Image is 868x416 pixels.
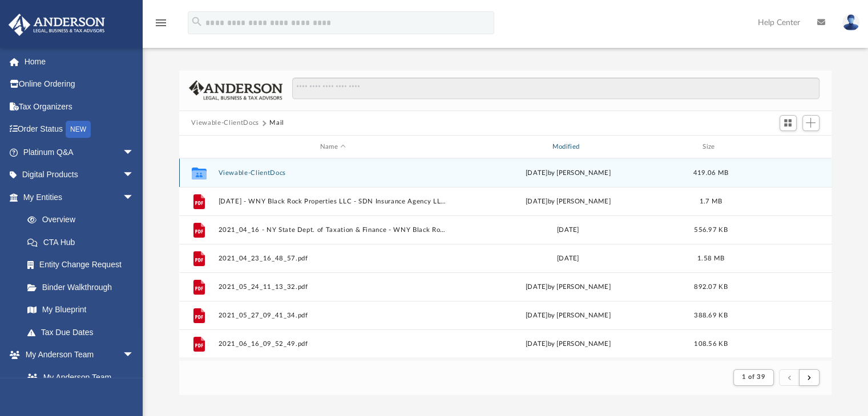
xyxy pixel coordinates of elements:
[738,142,818,152] div: id
[8,50,151,73] a: Home
[123,344,146,367] span: arrow_drop_down
[453,282,683,292] div: [DATE] by [PERSON_NAME]
[453,225,683,235] div: [DATE]
[780,115,797,131] button: Switch to Grid View
[66,121,91,138] div: NEW
[218,283,448,291] button: 2021_05_24_11_13_32.pdf
[688,142,733,152] div: Size
[693,170,728,176] span: 419.06 MB
[217,142,447,152] div: Name
[123,164,146,187] span: arrow_drop_down
[218,312,448,319] button: 2021_05_27_09_41_34.pdf
[191,15,203,28] i: search
[16,231,151,254] a: CTA Hub
[8,344,146,366] a: My Anderson Teamarrow_drop_down
[269,118,284,128] button: Mail
[154,16,168,30] i: menu
[8,118,151,141] a: Order StatusNEW
[8,73,151,96] a: Online Ordering
[8,186,151,209] a: My Entitiesarrow_drop_down
[184,142,212,152] div: id
[694,341,727,347] span: 108.56 KB
[218,198,448,205] button: [DATE] - WNY Black Rock Properties LLC - SDN Insurance Agency LLC.pdf
[179,158,832,360] div: grid
[8,141,151,164] a: Platinum Q&Aarrow_drop_down
[694,312,727,319] span: 388.69 KB
[123,186,146,209] span: arrow_drop_down
[218,226,448,234] button: 2021_04_16 - NY State Dept. of Taxation & Finance - WNY Black Rock Prop..pdf
[733,369,774,385] button: 1 of 39
[218,340,448,348] button: 2021_06_16_09_52_49.pdf
[8,164,151,186] a: Digital Productsarrow_drop_down
[697,255,724,262] span: 1.58 MB
[694,227,727,233] span: 556.97 KB
[218,169,448,177] button: Viewable-ClientDocs
[453,142,683,152] div: Modified
[154,22,168,30] a: menu
[16,299,146,321] a: My Blueprint
[453,254,683,264] div: [DATE]
[742,374,765,380] span: 1 of 39
[8,95,151,118] a: Tax Organizers
[16,209,151,231] a: Overview
[191,118,259,128] button: Viewable-ClientDocs
[292,78,819,99] input: Search files and folders
[5,14,108,36] img: Anderson Advisors Platinum Portal
[16,366,140,389] a: My Anderson Team
[453,197,683,207] div: [DATE] by [PERSON_NAME]
[694,284,727,290] span: 892.07 KB
[802,115,819,131] button: Add
[16,276,151,299] a: Binder Walkthrough
[218,255,448,262] button: 2021_04_23_16_48_57.pdf
[123,141,146,164] span: arrow_drop_down
[453,311,683,321] div: [DATE] by [PERSON_NAME]
[16,254,151,276] a: Entity Change Request
[842,14,859,31] img: User Pic
[16,321,151,344] a: Tax Due Dates
[453,339,683,349] div: [DATE] by [PERSON_NAME]
[453,168,683,178] div: [DATE] by [PERSON_NAME]
[699,198,722,205] span: 1.7 MB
